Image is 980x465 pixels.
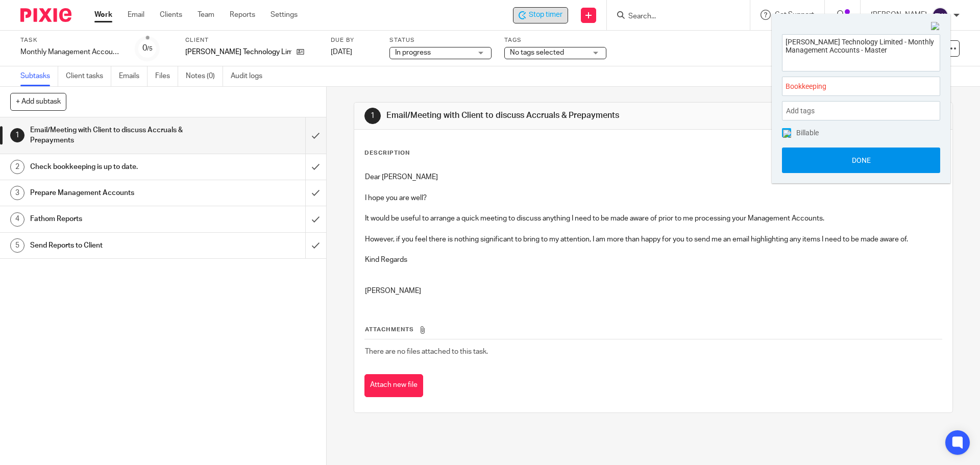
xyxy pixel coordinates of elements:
p: [PERSON_NAME] Technology Limited [185,47,291,57]
div: 1 [364,108,381,124]
span: In progress [395,49,431,56]
div: 1 [10,128,24,142]
a: Client tasks [66,66,111,86]
p: However, if you feel there is nothing significant to bring to my attention, I am more than happy ... [365,234,941,244]
img: Pixie [20,8,71,22]
button: Attach new file [364,374,423,397]
span: Add tags [786,103,820,119]
div: 3 [10,186,24,200]
p: Kind Regards [365,255,941,265]
span: Bookkeeping [786,81,914,92]
a: Reports [230,10,255,20]
h1: Email/Meeting with Client to discuss Accruals & Prepayments [30,123,207,149]
a: Notes (0) [186,66,223,86]
div: Foster Technology Limited - Monthly Management Accounts - Master [513,7,568,23]
label: Client [185,36,318,44]
a: Emails [119,66,148,86]
a: Subtasks [20,66,58,86]
label: Tags [504,36,606,44]
a: Settings [271,10,298,20]
a: Team [198,10,214,20]
a: Work [94,10,112,20]
div: 4 [10,212,24,227]
span: Get Support [775,11,814,18]
div: Monthly Management Accounts - Master [20,47,122,57]
span: Billable [796,129,819,136]
div: 2 [10,160,24,174]
button: + Add subtask [10,93,66,110]
img: svg%3E [932,7,948,23]
img: checked.png [783,130,791,138]
a: Files [155,66,178,86]
span: [DATE] [331,48,352,56]
div: 0 [142,42,153,54]
input: Search [627,12,719,21]
p: It would be useful to arrange a quick meeting to discuss anything I need to be made aware of prio... [365,213,941,224]
p: [PERSON_NAME] [365,286,941,296]
a: Audit logs [231,66,270,86]
textarea: [PERSON_NAME] Technology Limited - Monthly Management Accounts - Master [782,35,940,68]
span: Attachments [365,327,414,332]
span: No tags selected [510,49,564,56]
a: Email [128,10,144,20]
small: /5 [147,46,153,52]
span: Stop timer [529,10,562,20]
h1: Prepare Management Accounts [30,185,207,201]
p: Dear [PERSON_NAME] [365,172,941,182]
h1: Send Reports to Client [30,238,207,253]
button: Done [782,148,940,173]
p: Description [364,149,410,157]
label: Task [20,36,122,44]
h1: Check bookkeeping is up to date. [30,159,207,175]
p: I hope you are well? [365,193,941,203]
h1: Fathom Reports [30,211,207,227]
img: Close [931,22,940,31]
div: 5 [10,238,24,253]
p: [PERSON_NAME] [871,10,927,20]
label: Status [389,36,492,44]
h1: Email/Meeting with Client to discuss Accruals & Prepayments [386,110,675,121]
label: Due by [331,36,377,44]
span: There are no files attached to this task. [365,348,488,355]
a: Clients [160,10,182,20]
